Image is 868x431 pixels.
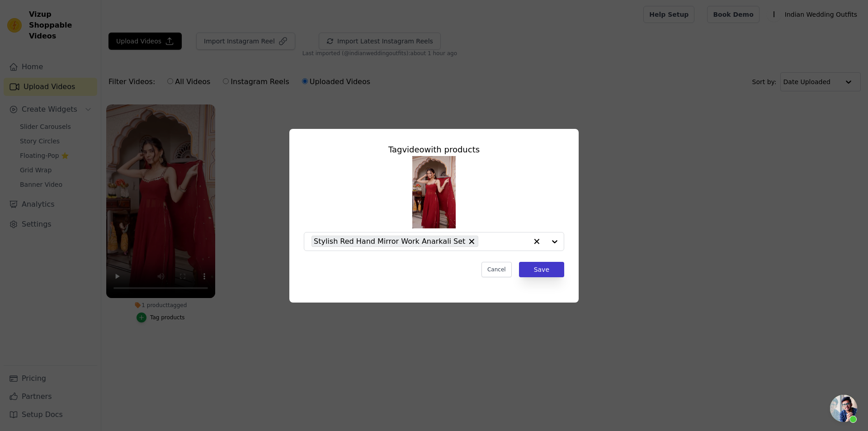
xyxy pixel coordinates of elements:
[412,156,456,228] img: tn-40224943fd714d2aabbeb7667cc8261c.png
[314,236,465,247] span: Stylish Red Hand Mirror Work Anarkali Set
[481,262,512,277] button: Cancel
[830,395,857,422] a: Open chat
[304,143,564,156] div: Tag video with products
[519,262,564,277] button: Save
